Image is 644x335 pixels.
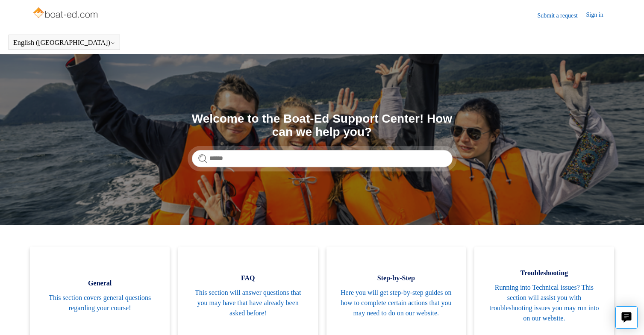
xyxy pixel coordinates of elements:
a: Sign in [586,10,612,21]
span: General [43,278,157,288]
span: Step-by-Step [339,273,453,283]
span: Troubleshooting [487,268,601,278]
span: This section will answer questions that you may have that have already been asked before! [191,288,305,318]
span: Running into Technical issues? This section will assist you with troubleshooting issues you may r... [487,282,601,323]
h1: Welcome to the Boat-Ed Support Center! How can we help you? [192,112,453,139]
img: Boat-Ed Help Center home page [32,5,100,22]
a: Submit a request [537,11,586,20]
span: FAQ [191,273,305,283]
span: This section covers general questions regarding your course! [43,293,157,313]
button: English ([GEOGRAPHIC_DATA]) [13,39,115,47]
input: Search [192,150,453,167]
span: Here you will get step-by-step guides on how to complete certain actions that you may need to do ... [339,288,453,318]
button: Live chat [615,306,638,329]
